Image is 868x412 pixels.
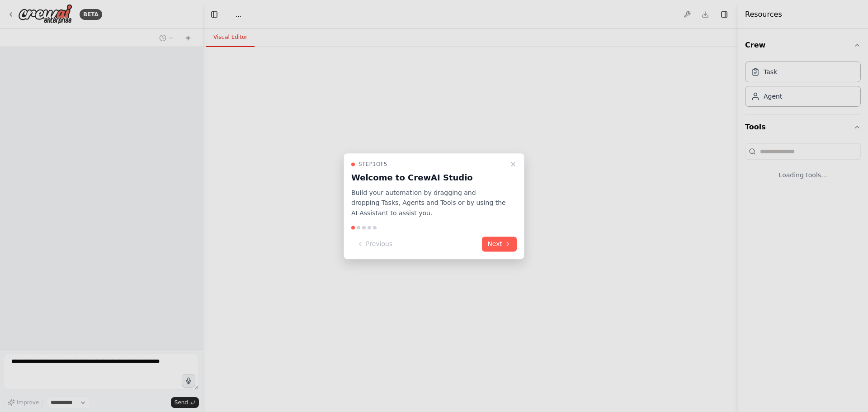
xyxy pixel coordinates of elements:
button: Hide left sidebar [208,8,221,21]
button: Close walkthrough [508,159,519,170]
button: Next [482,237,517,251]
p: Build your automation by dragging and dropping Tasks, Agents and Tools or by using the AI Assista... [351,188,506,218]
h3: Welcome to CrewAI Studio [351,171,506,184]
button: Previous [351,237,398,251]
span: Step 1 of 5 [359,161,387,168]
